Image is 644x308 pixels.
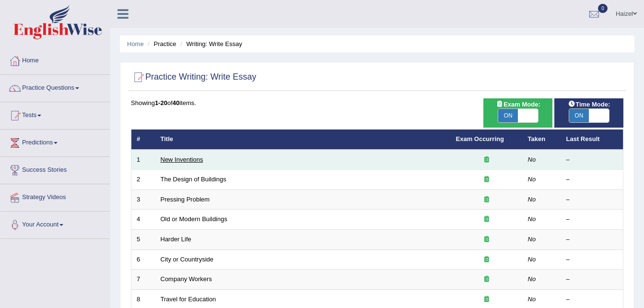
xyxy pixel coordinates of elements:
a: Your Account [0,212,110,236]
a: Company Workers [161,275,212,283]
em: No [528,275,536,283]
div: – [566,235,618,244]
li: Practice [145,39,176,48]
div: – [566,275,618,284]
a: Travel for Education [161,296,216,303]
a: Strategy Videos [0,184,110,208]
a: Tests [0,102,110,126]
td: 1 [131,150,155,170]
b: 1-20 [155,99,167,107]
div: Exam occurring question [456,195,517,204]
div: Show exams occurring in exams [483,98,552,128]
em: No [528,156,536,163]
th: # [131,130,155,150]
th: Taken [523,130,561,150]
span: Exam Mode: [492,99,544,109]
div: Exam occurring question [456,255,517,264]
td: 4 [131,210,155,230]
a: Practice Questions [0,75,110,99]
div: – [566,255,618,264]
a: Predictions [0,130,110,154]
div: – [566,175,618,184]
div: – [566,155,618,165]
div: Exam occurring question [456,175,517,184]
a: Home [127,40,144,47]
a: Success Stories [0,157,110,181]
em: No [528,236,536,243]
th: Title [155,130,451,150]
a: Pressing Problem [161,196,210,203]
span: 0 [598,4,608,13]
a: Harder Life [161,236,191,243]
span: ON [569,109,589,122]
em: No [528,296,536,303]
a: Old or Modern Buildings [161,215,227,223]
a: The Design of Buildings [161,176,226,183]
div: Showing of items. [131,98,623,107]
td: 5 [131,230,155,250]
em: No [528,215,536,223]
div: – [566,195,618,204]
a: Exam Occurring [456,135,504,142]
li: Writing: Write Essay [178,39,242,48]
a: City or Countryside [161,256,214,263]
a: Home [0,47,110,71]
b: 40 [173,99,179,107]
div: Exam occurring question [456,215,517,224]
h2: Practice Writing: Write Essay [131,70,256,84]
td: 7 [131,270,155,290]
a: New Inventions [161,156,203,163]
td: 6 [131,249,155,270]
td: 3 [131,190,155,210]
div: – [566,295,618,304]
div: Exam occurring question [456,295,517,304]
th: Last Result [561,130,623,150]
em: No [528,256,536,263]
em: No [528,196,536,203]
span: Time Mode: [564,99,614,109]
em: No [528,176,536,183]
td: 2 [131,170,155,190]
div: Exam occurring question [456,275,517,284]
div: – [566,215,618,224]
div: Exam occurring question [456,155,517,165]
div: Exam occurring question [456,235,517,244]
span: ON [498,109,518,122]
